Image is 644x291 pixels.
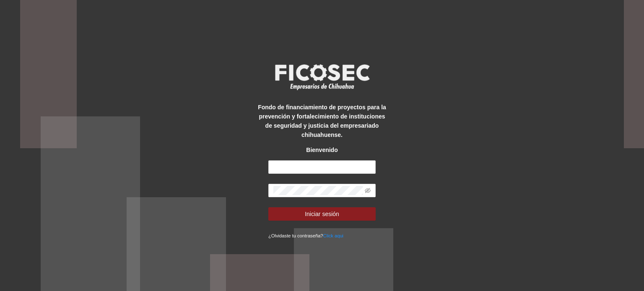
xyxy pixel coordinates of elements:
[365,188,371,193] span: eye-invisible
[268,233,343,238] small: ¿Olvidaste tu contraseña?
[306,147,338,153] strong: Bienvenido
[258,104,386,138] strong: Fondo de financiamiento de proyectos para la prevención y fortalecimiento de instituciones de seg...
[270,62,374,93] img: logo
[323,233,344,238] a: Click aqui
[268,207,376,221] button: Iniciar sesión
[305,209,339,219] span: Iniciar sesión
